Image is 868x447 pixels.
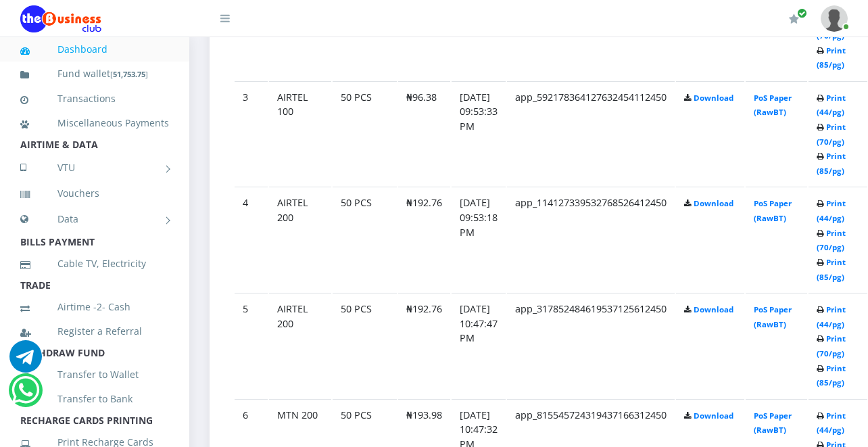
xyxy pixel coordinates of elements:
a: Print (85/pg) [817,363,846,388]
a: Print (70/pg) [817,228,846,253]
td: [DATE] 09:53:18 PM [452,187,506,291]
a: Transfer to Bank [20,383,169,415]
td: ₦192.76 [398,187,450,291]
td: app_592178364127632454112450 [507,81,675,186]
a: Download [694,304,733,314]
a: PoS Paper (RawBT) [754,410,792,436]
a: Print (44/pg) [817,304,846,329]
td: [DATE] 10:47:47 PM [452,293,506,398]
td: 50 PCS [333,187,397,291]
td: 3 [235,81,268,186]
a: Print (85/pg) [817,257,846,282]
a: Transfer to Wallet [20,359,169,390]
td: app_317852484619537125612450 [507,293,675,398]
b: 51,753.75 [113,69,145,79]
a: Print (85/pg) [817,45,846,70]
a: PoS Paper (RawBT) [754,304,792,329]
a: PoS Paper (RawBT) [754,93,792,118]
td: AIRTEL 100 [269,81,331,186]
small: [ ] [110,69,148,79]
i: Renew/Upgrade Subscription [789,14,799,24]
img: User [821,5,848,32]
a: Print (44/pg) [817,410,846,436]
a: Download [694,198,733,208]
a: Download [694,93,733,103]
a: Print (70/pg) [817,333,846,358]
a: Miscellaneous Payments [20,108,169,139]
a: Data [20,202,169,236]
td: app_114127339532768526412450 [507,187,675,291]
td: 50 PCS [333,81,397,186]
td: [DATE] 09:53:33 PM [452,81,506,186]
a: Chat for support [11,384,39,406]
td: AIRTEL 200 [269,293,331,398]
a: Fund wallet[51,753.75] [20,58,169,90]
a: Register a Referral [20,316,169,347]
td: 5 [235,293,268,398]
td: ₦192.76 [398,293,450,398]
td: 4 [235,187,268,291]
a: Cable TV, Electricity [20,248,169,279]
td: ₦96.38 [398,81,450,186]
a: Print (70/pg) [817,122,846,147]
a: Vouchers [20,178,169,209]
a: PoS Paper (RawBT) [754,198,792,223]
span: Renew/Upgrade Subscription [797,8,807,18]
td: 50 PCS [333,293,397,398]
a: Download [694,410,733,421]
a: Transactions [20,83,169,114]
a: Airtime -2- Cash [20,291,169,323]
img: Logo [20,5,101,32]
a: VTU [20,151,169,185]
td: AIRTEL 200 [269,187,331,291]
a: Print (85/pg) [817,151,846,176]
a: Dashboard [20,34,169,65]
a: Print (44/pg) [817,93,846,118]
a: Print (44/pg) [817,198,846,223]
a: Chat for support [9,350,42,373]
